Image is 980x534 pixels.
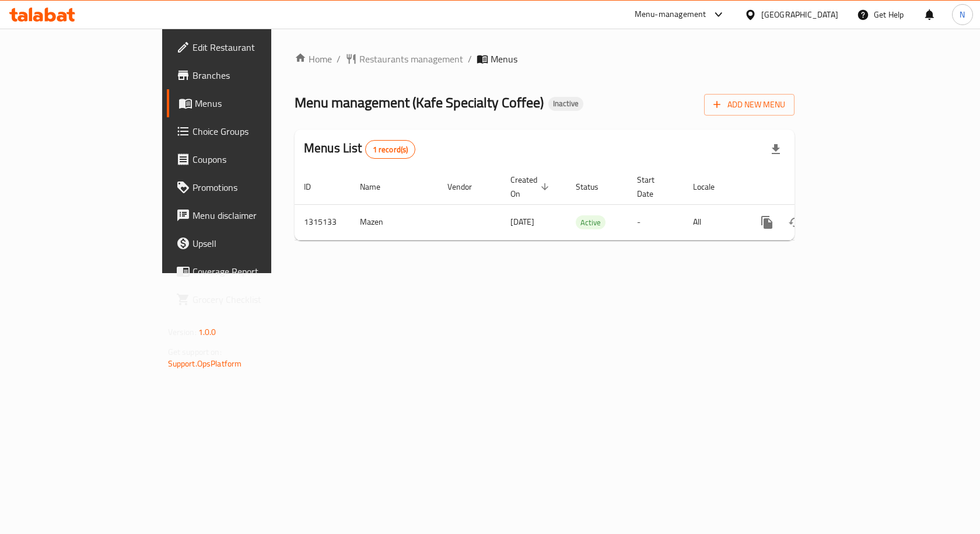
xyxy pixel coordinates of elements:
span: Menu disclaimer [192,208,317,222]
button: Add New Menu [704,94,794,116]
span: Active [576,216,605,229]
span: Promotions [192,180,317,194]
a: Promotions [167,173,326,201]
button: Change Status [781,208,809,236]
span: 1 record(s) [366,144,415,155]
span: Edit Restaurant [192,40,317,54]
button: more [753,208,781,236]
span: Menus [491,52,517,66]
span: Branches [192,68,317,82]
div: Inactive [548,97,583,111]
li: / [468,52,472,66]
span: N [960,8,965,21]
span: Coverage Report [192,264,317,278]
table: enhanced table [295,169,874,240]
a: Upsell [167,229,326,257]
span: Menu management ( Kafe Specialty Coffee ) [295,89,544,116]
a: Branches [167,61,326,89]
div: Total records count [365,140,416,159]
div: Export file [762,135,790,163]
span: [DATE] [510,214,534,229]
td: - [628,204,684,240]
a: Choice Groups [167,117,326,145]
a: Grocery Checklist [167,285,326,313]
span: Start Date [637,173,670,201]
span: Grocery Checklist [192,292,317,306]
td: Mazen [351,204,438,240]
span: Inactive [548,99,583,109]
span: Add New Menu [713,97,785,112]
span: Version: [168,324,197,340]
span: Choice Groups [192,124,317,138]
span: ID [304,180,326,194]
span: Menus [195,96,317,110]
span: Locale [693,180,730,194]
a: Menu disclaimer [167,201,326,229]
a: Support.OpsPlatform [168,356,242,371]
div: Menu-management [635,8,706,22]
span: 1.0.0 [198,324,216,340]
th: Actions [744,169,874,205]
a: Edit Restaurant [167,33,326,61]
a: Restaurants management [345,52,463,66]
span: Created On [510,173,552,201]
div: [GEOGRAPHIC_DATA] [761,8,838,21]
span: Restaurants management [359,52,463,66]
td: All [684,204,744,240]
div: Active [576,215,605,229]
span: Name [360,180,395,194]
span: Status [576,180,614,194]
span: Vendor [447,180,487,194]
span: Get support on: [168,344,222,360]
span: Coupons [192,152,317,166]
nav: breadcrumb [295,52,794,66]
span: Upsell [192,236,317,250]
a: Coupons [167,145,326,173]
h2: Menus List [304,139,415,159]
a: Menus [167,89,326,117]
a: Coverage Report [167,257,326,285]
li: / [337,52,341,66]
